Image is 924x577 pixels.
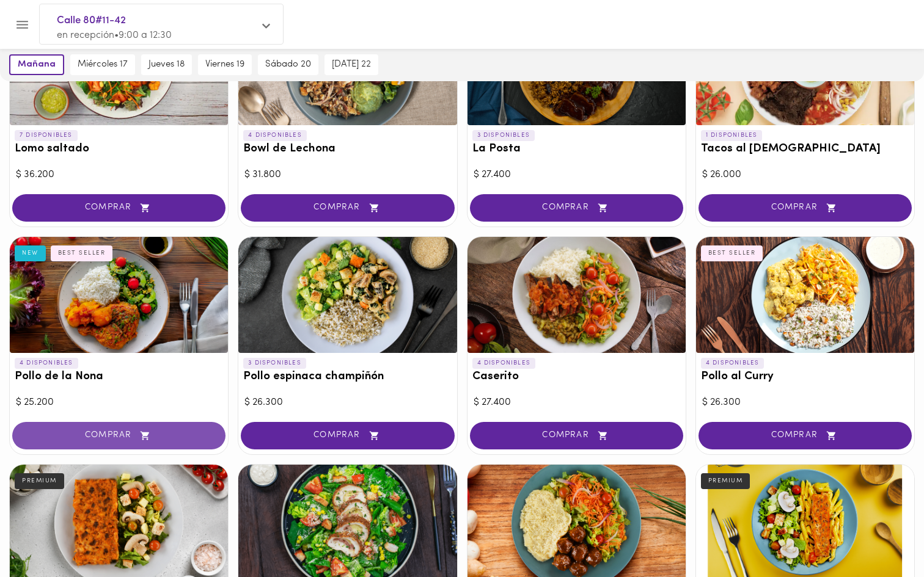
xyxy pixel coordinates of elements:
div: $ 27.400 [474,168,680,182]
button: [DATE] 22 [324,54,378,75]
span: COMPRAR [28,430,210,441]
div: Pollo al Curry [696,237,914,353]
button: jueves 18 [141,54,192,75]
button: COMPRAR [12,194,226,222]
p: 3 DISPONIBLES [243,358,306,369]
h3: Bowl de Lechona [243,143,452,156]
p: 7 DISPONIBLES [15,130,78,141]
span: [DATE] 22 [332,59,371,70]
h3: Pollo de la Nona [15,371,223,383]
button: Menu [7,10,37,40]
div: $ 26.000 [702,168,908,182]
div: $ 31.800 [244,168,450,182]
iframe: Messagebird Livechat Widget [853,506,912,565]
div: BEST SELLER [701,245,763,261]
h3: Caserito [472,371,681,383]
span: jueves 18 [148,59,185,70]
div: PREMIUM [701,473,750,489]
span: COMPRAR [714,430,897,441]
div: Pollo de la Nona [10,237,228,353]
div: $ 26.300 [702,396,908,410]
span: miércoles 17 [78,59,128,70]
button: COMPRAR [12,422,226,449]
span: en recepción • 9:00 a 12:30 [57,31,172,40]
p: 4 DISPONIBLES [243,130,307,141]
h3: La Posta [472,143,681,156]
h3: Lomo saltado [15,143,223,156]
h3: Pollo espinaca champiñón [243,371,452,383]
span: sábado 20 [265,59,311,70]
button: COMPRAR [241,422,454,449]
button: COMPRAR [241,194,454,222]
div: $ 26.300 [244,396,450,410]
button: miércoles 17 [70,54,135,75]
p: 3 DISPONIBLES [472,130,535,141]
button: COMPRAR [470,194,683,222]
p: 1 DISPONIBLES [701,130,763,141]
span: COMPRAR [256,203,439,213]
div: PREMIUM [15,473,64,489]
div: NEW [15,245,46,261]
div: $ 25.200 [16,396,222,410]
div: Pollo espinaca champiñón [238,237,457,353]
span: COMPRAR [256,430,439,441]
button: COMPRAR [698,422,912,449]
span: COMPRAR [485,203,668,213]
span: mañana [18,59,56,70]
span: COMPRAR [28,203,210,213]
div: $ 36.200 [16,168,222,182]
span: viernes 19 [205,59,244,70]
h3: Pollo al Curry [701,371,909,383]
span: COMPRAR [714,203,897,213]
p: 4 DISPONIBLES [472,358,536,369]
button: COMPRAR [470,422,683,449]
span: COMPRAR [485,430,668,441]
button: sábado 20 [258,54,318,75]
button: COMPRAR [698,194,912,222]
h3: Tacos al [DEMOGRAPHIC_DATA] [701,143,909,156]
div: $ 27.400 [474,396,680,410]
button: viernes 19 [198,54,252,75]
p: 4 DISPONIBLES [701,358,765,369]
p: 4 DISPONIBLES [15,358,78,369]
span: Calle 80#11-42 [57,13,254,29]
div: Caserito [468,237,686,353]
div: BEST SELLER [51,245,113,261]
button: mañana [9,54,64,75]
